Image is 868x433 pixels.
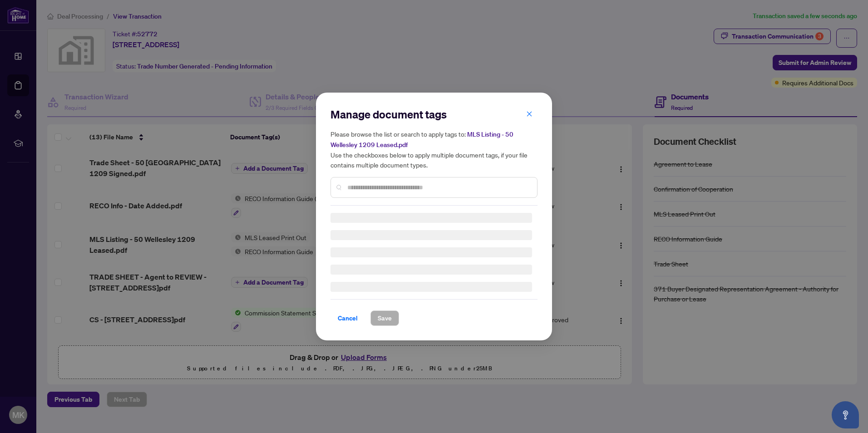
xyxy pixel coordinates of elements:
[330,310,365,326] button: Cancel
[370,310,399,326] button: Save
[330,107,538,122] h2: Manage document tags
[832,401,859,428] button: Open asap
[526,111,533,117] span: close
[338,311,358,325] span: Cancel
[330,129,538,170] h5: Please browse the list or search to apply tags to: Use the checkboxes below to apply multiple doc...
